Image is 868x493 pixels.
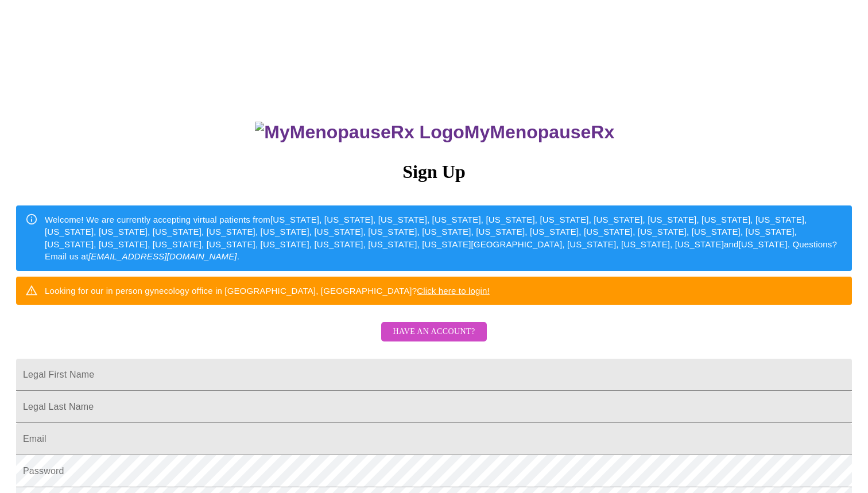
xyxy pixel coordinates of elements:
[45,209,843,267] div: Welcome! We are currently accepting virtual patients from [US_STATE], [US_STATE], [US_STATE], [US...
[417,286,490,296] a: Click here to login!
[393,325,475,339] span: Have an account?
[255,122,464,143] img: MyMenopauseRx Logo
[16,161,852,183] h3: Sign Up
[45,280,490,301] div: Looking for our in person gynecology office in [GEOGRAPHIC_DATA], [GEOGRAPHIC_DATA]?
[18,122,852,143] h3: MyMenopauseRx
[88,251,237,261] em: [EMAIL_ADDRESS][DOMAIN_NAME]
[378,335,489,344] a: Have an account?
[381,322,486,342] button: Have an account?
